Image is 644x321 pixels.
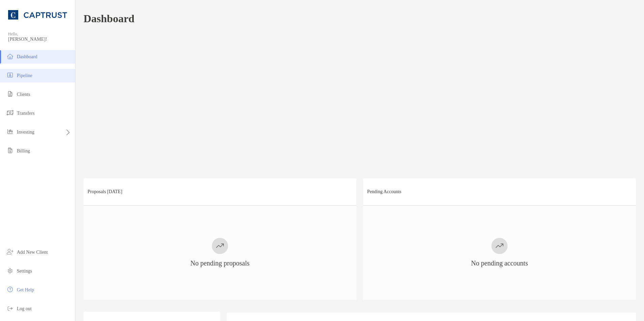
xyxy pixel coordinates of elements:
span: Billing [17,148,30,153]
img: transfers icon [6,109,14,117]
img: CAPTRUST Logo [8,3,67,27]
img: settings icon [6,266,14,275]
span: Dashboard [17,54,37,59]
img: dashboard icon [6,52,14,60]
img: clients icon [6,90,14,98]
span: Get Help [17,287,34,292]
img: add_new_client icon [6,248,14,256]
h3: Proposals [DATE] [88,189,122,194]
h1: Dashboard [84,12,134,25]
h3: Pending Accounts [367,189,401,194]
img: get-help icon [6,285,14,293]
h3: No pending proposals [190,259,250,267]
span: Settings [17,269,32,274]
h3: No pending accounts [471,259,528,267]
span: Log out [17,306,32,311]
img: billing icon [6,146,14,154]
img: investing icon [6,128,14,136]
span: Transfers [17,111,34,116]
img: pipeline icon [6,71,14,79]
span: [PERSON_NAME]! [8,37,71,42]
span: Add New Client [17,250,48,255]
img: logout icon [6,304,14,312]
span: Pipeline [17,73,32,78]
span: Clients [17,92,30,97]
span: Investing [17,130,34,135]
